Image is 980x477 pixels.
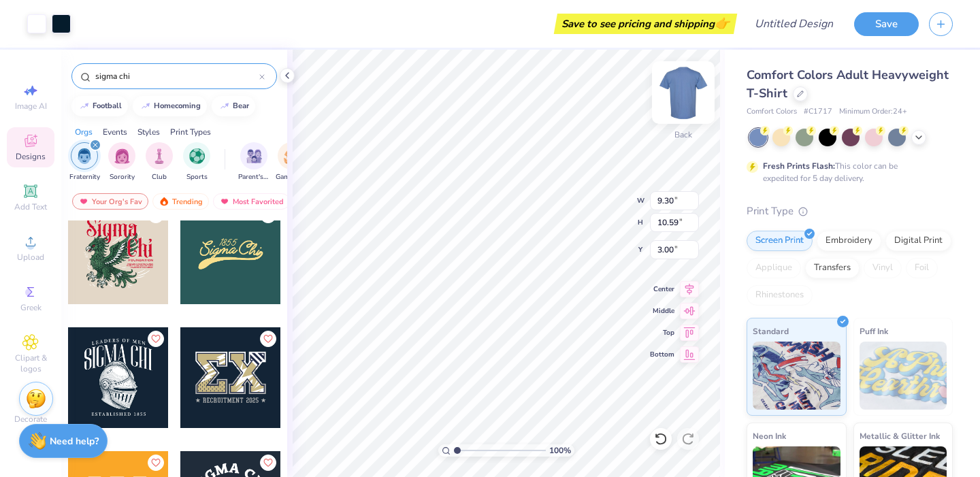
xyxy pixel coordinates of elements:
[16,151,46,162] span: Designs
[260,455,276,471] button: Like
[557,14,734,34] div: Save to see pricing and shipping
[152,193,209,210] div: Trending
[276,142,307,182] button: filter button
[137,126,160,138] div: Styles
[108,142,135,182] button: filter button
[238,142,269,182] div: filter for Parent's Weekend
[69,172,100,182] span: Fraternity
[650,284,674,294] span: Center
[260,331,276,347] button: Like
[152,172,167,182] span: Club
[650,328,674,338] span: Top
[805,258,860,278] div: Transfers
[114,148,130,164] img: Sorority Image
[747,67,949,101] span: Comfort Colors Adult Heavyweight T-Shirt
[15,101,47,112] span: Image AI
[69,142,100,182] div: filter for Fraternity
[674,129,692,141] div: Back
[212,96,255,116] button: bear
[753,324,789,338] span: Standard
[213,193,290,210] div: Most Favorited
[238,172,269,182] span: Parent's Weekend
[189,148,205,164] img: Sports Image
[50,435,99,448] strong: Need help?
[276,142,307,182] div: filter for Game Day
[79,102,90,110] img: trend_line.gif
[753,429,786,443] span: Neon Ink
[747,285,813,306] div: Rhinestones
[78,197,89,206] img: most_fav.gif
[885,231,951,251] div: Digital Print
[747,231,813,251] div: Screen Print
[75,126,93,138] div: Orgs
[71,96,128,116] button: football
[69,142,100,182] button: filter button
[94,69,259,83] input: Try "Alpha"
[17,252,44,263] span: Upload
[747,106,797,118] span: Comfort Colors
[864,258,902,278] div: Vinyl
[186,172,208,182] span: Sports
[656,65,710,120] img: Back
[763,161,835,171] strong: Fresh Prints Flash:
[146,142,173,182] button: filter button
[170,126,211,138] div: Print Types
[246,148,262,164] img: Parent's Weekend Image
[14,414,47,425] span: Decorate
[549,444,571,457] span: 100 %
[650,306,674,316] span: Middle
[753,342,840,410] img: Standard
[715,15,730,31] span: 👉
[854,12,919,36] button: Save
[906,258,938,278] div: Foil
[219,102,230,110] img: trend_line.gif
[276,172,307,182] span: Game Day
[72,193,148,210] div: Your Org's Fav
[860,342,947,410] img: Puff Ink
[7,352,54,374] span: Clipart & logos
[839,106,907,118] span: Minimum Order: 24 +
[154,102,201,110] div: homecoming
[650,350,674,359] span: Bottom
[763,160,930,184] div: This color can be expedited for 5 day delivery.
[133,96,207,116] button: homecoming
[103,126,127,138] div: Events
[860,429,940,443] span: Metallic & Glitter Ink
[804,106,832,118] span: # C1717
[747,258,801,278] div: Applique
[93,102,122,110] div: football
[14,201,47,212] span: Add Text
[183,142,210,182] button: filter button
[140,102,151,110] img: trend_line.gif
[148,455,164,471] button: Like
[152,148,167,164] img: Club Image
[77,148,92,164] img: Fraternity Image
[148,331,164,347] button: Like
[108,142,135,182] div: filter for Sorority
[219,197,230,206] img: most_fav.gif
[284,148,299,164] img: Game Day Image
[183,142,210,182] div: filter for Sports
[159,197,169,206] img: trending.gif
[20,302,42,313] span: Greek
[233,102,249,110] div: bear
[744,10,844,37] input: Untitled Design
[238,142,269,182] button: filter button
[110,172,135,182] span: Sorority
[860,324,888,338] span: Puff Ink
[817,231,881,251] div: Embroidery
[146,142,173,182] div: filter for Club
[747,203,953,219] div: Print Type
